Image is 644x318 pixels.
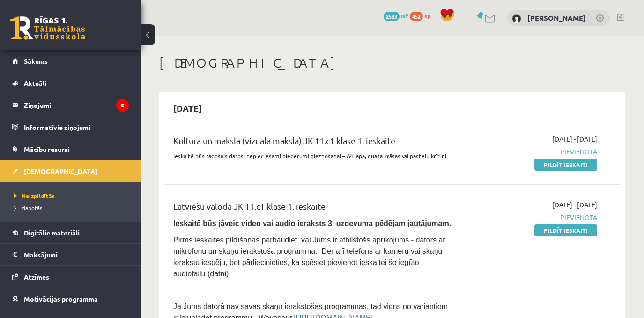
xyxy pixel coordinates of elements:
legend: Maksājumi [24,244,129,265]
a: 2583 mP [384,12,408,19]
a: Mācību resursi [12,138,129,160]
span: Pievienota [465,147,597,157]
a: 452 xp [410,12,435,19]
a: Aktuāli [12,72,129,94]
i: 5 [116,99,129,112]
span: [DATE] - [DATE] [552,200,597,210]
span: 2583 [384,12,400,21]
span: mP [401,12,408,19]
a: Rīgas 1. Tālmācības vidusskola [10,16,85,40]
h1: [DEMOGRAPHIC_DATA] [159,55,625,71]
a: Informatīvie ziņojumi [12,116,129,138]
a: Maksājumi [12,244,129,265]
span: Neizpildītās [14,192,55,199]
a: Izlabotās [14,204,131,212]
img: Gabriela Grase [512,14,521,23]
p: Ieskaitē būs radošais darbs, nepieciešami piederumi gleznošanai – A4 lapa, guaša krāsas vai paste... [173,151,451,160]
a: Motivācijas programma [12,288,129,310]
span: Pievienota [465,212,597,222]
span: Digitālie materiāli [24,228,80,237]
span: [DEMOGRAPHIC_DATA] [24,167,97,175]
a: Ziņojumi5 [12,94,129,116]
span: Motivācijas programma [24,295,98,303]
a: Sākums [12,50,129,72]
span: Sākums [24,57,48,65]
span: Izlabotās [14,204,42,212]
a: [PERSON_NAME] [527,13,586,23]
span: Ieskaitē būs jāveic video vai audio ieraksts 3. uzdevuma pēdējam jautājumam. [173,220,451,227]
span: Aktuāli [24,79,46,87]
a: Digitālie materiāli [12,222,129,243]
h2: [DATE] [164,97,211,119]
div: Kultūra un māksla (vizuālā māksla) JK 11.c1 klase 1. ieskaite [173,134,451,151]
a: Pildīt ieskaiti [534,159,597,171]
span: xp [424,12,430,19]
span: Atzīmes [24,273,49,281]
span: [DATE] - [DATE] [552,134,597,144]
legend: Ziņojumi [24,94,129,116]
div: Latviešu valoda JK 11.c1 klase 1. ieskaite [173,200,451,217]
span: Mācību resursi [24,145,69,153]
a: Atzīmes [12,266,129,288]
a: [DEMOGRAPHIC_DATA] [12,160,129,182]
span: Pirms ieskaites pildīšanas pārbaudiet, vai Jums ir atbilstošs aprīkojums - dators ar mikrofonu un... [173,236,445,278]
span: 452 [410,12,423,21]
legend: Informatīvie ziņojumi [24,116,129,138]
a: Neizpildītās [14,191,131,200]
a: Pildīt ieskaiti [534,224,597,236]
